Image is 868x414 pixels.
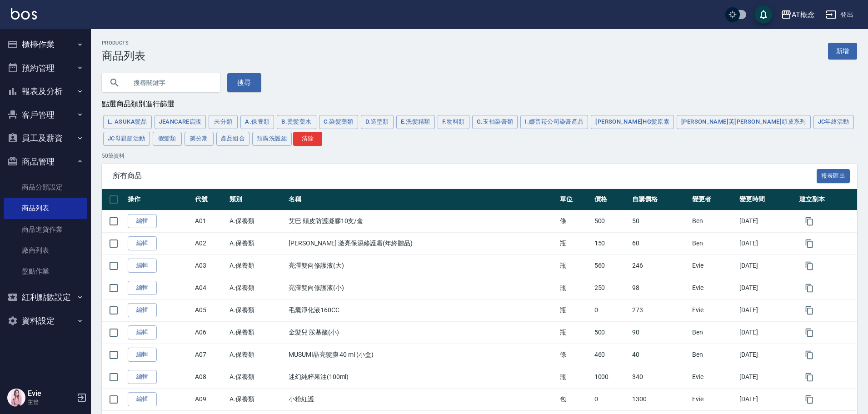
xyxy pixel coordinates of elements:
[690,210,737,232] td: Ben
[102,50,145,62] h3: 商品列表
[592,299,630,321] td: 0
[103,132,150,146] button: JC母親節活動
[286,232,558,254] td: [PERSON_NAME] 激亮保濕修護霜(年終贈品)
[286,189,558,210] th: 名稱
[128,325,157,339] a: 編輯
[286,388,558,410] td: 小粉紅護
[4,33,87,56] button: 櫃檯作業
[4,80,87,103] button: 報表及分析
[558,189,592,210] th: 單位
[319,115,358,129] button: C.染髮藥類
[690,366,737,388] td: Evie
[128,214,157,228] a: 編輯
[558,321,592,344] td: 瓶
[754,5,773,24] button: save
[128,370,157,384] a: 編輯
[4,126,87,150] button: 員工及薪資
[630,388,690,410] td: 1300
[677,115,811,129] button: [PERSON_NAME]芙[PERSON_NAME]頭皮系列
[4,177,87,198] a: 商品分類設定
[690,388,737,410] td: Evie
[558,388,592,410] td: 包
[102,152,857,160] p: 50 筆資料
[630,299,690,321] td: 273
[737,210,797,232] td: [DATE]
[630,366,690,388] td: 340
[127,70,213,95] input: 搜尋關鍵字
[828,43,857,60] a: 新增
[438,115,469,129] button: F.物料類
[558,254,592,277] td: 瓶
[227,189,286,210] th: 類別
[592,232,630,254] td: 150
[209,115,238,129] button: 未分類
[737,277,797,299] td: [DATE]
[193,321,227,344] td: A06
[4,56,87,80] button: 預約管理
[193,344,227,366] td: A07
[113,171,817,180] span: 所有商品
[227,254,286,277] td: A.保養類
[4,103,87,127] button: 客戶管理
[102,100,857,109] div: 點選商品類別進行篩選
[630,210,690,232] td: 50
[630,232,690,254] td: 60
[737,344,797,366] td: [DATE]
[193,388,227,410] td: A09
[737,388,797,410] td: [DATE]
[817,171,850,180] a: 報表匯出
[792,9,815,20] div: AT概念
[155,115,206,129] button: JeanCare店販
[558,232,592,254] td: 瓶
[227,388,286,410] td: A.保養類
[558,277,592,299] td: 瓶
[125,189,193,210] th: 操作
[630,189,690,210] th: 自購價格
[193,189,227,210] th: 代號
[193,210,227,232] td: A01
[4,261,87,282] a: 盤點作業
[592,344,630,366] td: 460
[252,132,292,146] button: 預購洗護組
[4,285,87,309] button: 紅利點數設定
[558,210,592,232] td: 條
[558,299,592,321] td: 瓶
[227,73,261,92] button: 搜尋
[4,150,87,174] button: 商品管理
[216,132,250,146] button: 產品組合
[630,321,690,344] td: 90
[227,299,286,321] td: A.保養類
[227,344,286,366] td: A.保養類
[4,240,87,261] a: 廠商列表
[102,40,145,46] h2: Products
[128,303,157,317] a: 編輯
[558,344,592,366] td: 條
[592,254,630,277] td: 560
[4,198,87,219] a: 商品列表
[7,389,25,407] img: Person
[286,277,558,299] td: 亮澤雙向修護液(小)
[690,189,737,210] th: 變更者
[128,392,157,406] a: 編輯
[690,277,737,299] td: Evie
[520,115,588,129] button: I.娜普菈公司染膏產品
[293,132,322,146] button: 清除
[592,366,630,388] td: 1000
[592,189,630,210] th: 價格
[817,169,850,183] button: 報表匯出
[591,115,674,129] button: [PERSON_NAME]HG髮原素
[777,5,818,24] button: AT概念
[690,299,737,321] td: Evie
[813,115,854,129] button: JC年終活動
[592,210,630,232] td: 500
[630,344,690,366] td: 40
[822,6,857,23] button: 登出
[4,219,87,240] a: 商品進貨作業
[128,281,157,295] a: 編輯
[630,277,690,299] td: 98
[286,321,558,344] td: 金髮兒 胺基酸(小)
[592,321,630,344] td: 500
[592,277,630,299] td: 250
[240,115,274,129] button: A.保養類
[227,366,286,388] td: A.保養類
